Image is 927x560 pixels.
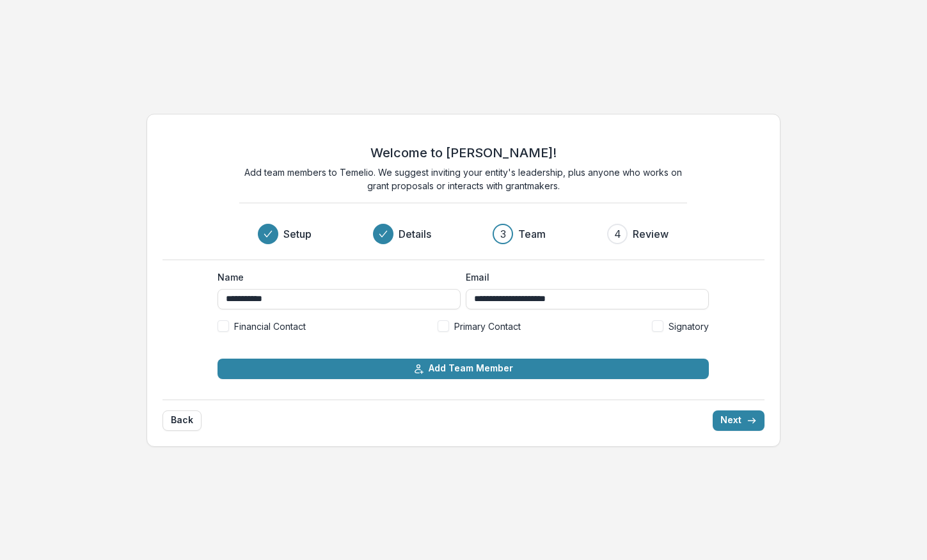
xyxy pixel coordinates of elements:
h3: Team [518,226,546,242]
button: Add Team Member [218,359,709,379]
h3: Setup [283,226,312,242]
span: Signatory [669,320,709,333]
button: Back [162,410,202,431]
h3: Review [633,226,669,242]
h3: Details [399,226,431,242]
p: Add team members to Temelio. We suggest inviting your entity's leadership, plus anyone who works ... [239,166,687,192]
div: 3 [500,226,506,242]
label: Name [218,270,453,284]
div: Progress [258,224,669,244]
span: Primary Contact [454,320,521,333]
span: Financial Contact [234,320,306,333]
label: Email [466,270,701,284]
div: 4 [614,226,621,242]
h2: Welcome to [PERSON_NAME]! [370,145,557,160]
button: Next [713,410,765,431]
